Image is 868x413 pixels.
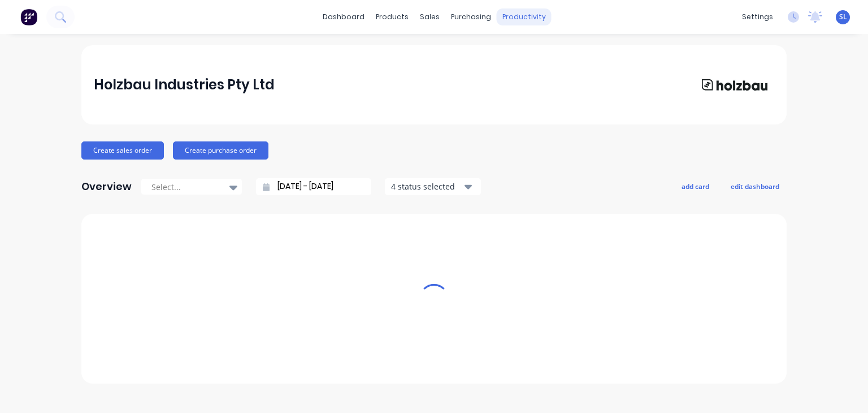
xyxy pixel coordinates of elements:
[414,8,445,25] div: sales
[445,8,497,25] div: purchasing
[81,175,132,198] div: Overview
[695,73,774,97] img: Holzbau Industries Pty Ltd
[674,179,717,193] button: add card
[736,8,779,25] div: settings
[385,178,481,195] button: 4 status selected
[20,8,37,25] img: Factory
[723,179,787,193] button: edit dashboard
[497,8,552,25] div: productivity
[391,180,462,192] div: 4 status selected
[370,8,414,25] div: products
[839,12,847,22] span: SL
[94,74,275,96] div: Holzbau Industries Pty Ltd
[317,8,370,25] a: dashboard
[81,141,164,160] button: Create sales order
[173,141,268,160] button: Create purchase order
